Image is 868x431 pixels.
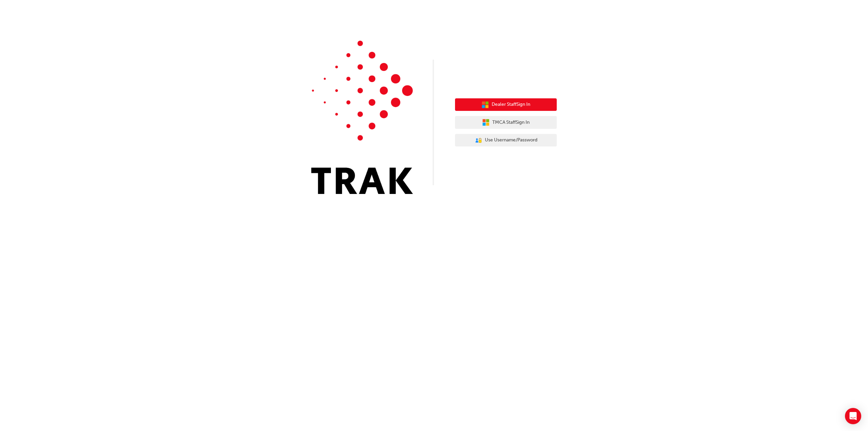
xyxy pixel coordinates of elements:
span: TMCA Staff Sign In [492,119,530,126]
img: Trak [311,41,413,194]
span: Use Username/Password [485,136,537,144]
div: Open Intercom Messenger [845,408,861,424]
span: Dealer Staff Sign In [492,101,530,109]
button: TMCA StaffSign In [455,116,557,129]
button: Dealer StaffSign In [455,98,557,111]
button: Use Username/Password [455,134,557,147]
